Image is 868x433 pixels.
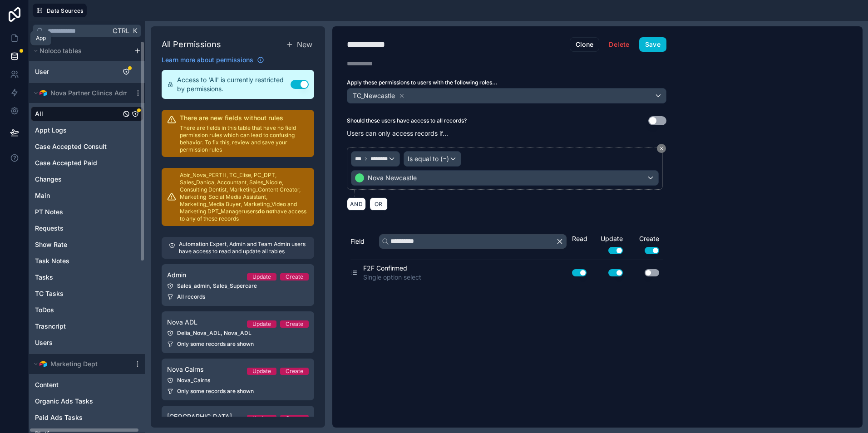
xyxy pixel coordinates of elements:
[347,129,666,138] p: Users can only access records if...
[603,37,635,52] button: Delete
[162,264,314,306] a: AdminUpdateCreateSales_admin, Sales_SupercareAll records
[162,359,314,400] a: Nova CairnsUpdateCreateNova_CairnsOnly some records are shown
[167,318,197,327] span: Nova ADL
[180,124,309,153] p: There are fields in this table that have no field permission rules which can lead to confusing be...
[36,34,46,42] div: App
[350,237,365,246] span: Field
[177,340,254,348] span: Only some records are shown
[351,170,659,186] button: Nova Newcastle
[353,91,395,100] span: TC_Newcastle
[177,75,291,93] span: Access to 'All' is currently restricted by permissions.
[252,415,271,422] div: Update
[363,273,421,282] span: Single option select
[408,154,449,163] span: Is equal to (=)
[347,197,366,211] button: AND
[368,173,417,182] span: Nova Newcastle
[47,7,84,14] span: Data Sources
[570,37,600,52] button: Clone
[162,55,264,64] a: Learn more about permissions
[162,55,253,64] span: Learn more about permissions
[370,197,388,211] button: OR
[179,241,307,255] p: Automation Expert, Admin and Team Admin users have access to read and update all tables
[286,320,303,328] div: Create
[252,368,271,375] div: Update
[284,37,314,52] button: New
[132,28,138,34] span: K
[626,234,663,254] div: Create
[177,293,205,300] span: All records
[572,234,590,243] div: Read
[167,377,309,384] div: Nova_Cairns
[167,330,309,337] div: Delia_Nova_ADL, Nova_ADL
[162,311,314,353] a: Nova ADLUpdateCreateDelia_Nova_ADL, Nova_ADLOnly some records are shown
[162,38,221,51] h1: All Permissions
[167,412,232,421] span: [GEOGRAPHIC_DATA]
[347,117,467,124] label: Should these users have access to all records?
[347,79,666,86] label: Apply these permissions to users with the following roles...
[167,271,186,280] span: Admin
[286,415,303,422] div: Create
[180,172,309,222] p: Abir_Nova_PERTH, TC_Elise, PC_DPT, Sales_Danica, Accountant, Sales_Nicole, Consulting Dentist, Ma...
[639,37,666,52] button: Save
[252,320,271,328] div: Update
[297,39,312,50] span: New
[404,151,461,167] button: Is equal to (=)
[252,273,271,280] div: Update
[363,264,421,273] span: F2F Confirmed
[33,4,87,17] button: Data Sources
[373,201,385,207] span: OR
[286,368,303,375] div: Create
[177,388,254,395] span: Only some records are shown
[590,234,626,254] div: Update
[180,113,309,123] h2: There are new fields without rules
[347,88,666,103] button: TC_Newcastle
[258,208,274,215] strong: do not
[167,365,203,374] span: Nova Cairns
[112,25,130,36] span: Ctrl
[167,282,309,290] div: Sales_admin, Sales_Supercare
[286,273,303,280] div: Create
